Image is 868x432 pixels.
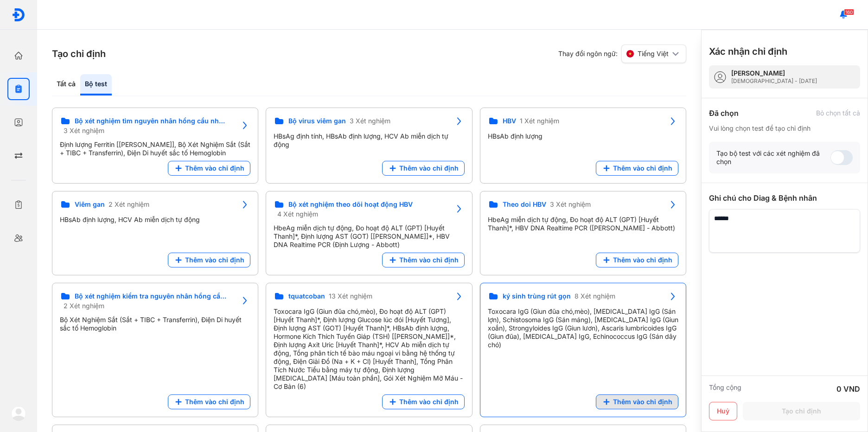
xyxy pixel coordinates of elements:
button: Thêm vào chỉ định [596,394,678,409]
button: Thêm vào chỉ định [382,161,465,176]
span: Thêm vào chỉ định [613,164,672,172]
span: tquatcoban [288,292,325,300]
div: HBsAg định tính, HBsAb định lượng, HCV Ab miễn dịch tự động [274,132,464,149]
button: Thêm vào chỉ định [168,161,250,176]
div: Bỏ chọn tất cả [816,109,860,117]
span: 160 [844,9,854,15]
span: Bộ virus viêm gan [288,117,346,125]
div: Toxocara IgG (Giun đũa chó,mèo), [MEDICAL_DATA] IgG (Sán lợn), Schistosoma IgG (Sán máng), [MEDIC... [488,307,678,349]
span: Thêm vào chỉ định [399,164,459,172]
span: Thêm vào chỉ định [185,164,244,172]
div: Bộ Xét Nghiệm Sắt (Sắt + TIBC + Transferrin), Điện Di huyết sắc tố Hemoglobin [60,316,250,332]
span: 13 Xét nghiệm [329,292,372,300]
div: Bộ test [80,74,112,95]
span: 3 Xét nghiệm [350,117,390,125]
div: [DEMOGRAPHIC_DATA] - [DATE] [731,77,817,85]
span: 2 Xét nghiệm [64,302,104,310]
div: [PERSON_NAME] [731,69,817,77]
div: Tổng cộng [709,383,741,394]
button: Tạo chỉ định [743,402,860,420]
span: 2 Xét nghiệm [108,200,149,209]
span: ký sinh trùng rút gọn [503,292,571,300]
h3: Tạo chỉ định [52,47,106,60]
div: Đã chọn [709,108,739,119]
span: Bộ xét nghiệm theo dõi hoạt động HBV [288,200,413,209]
button: Thêm vào chỉ định [596,253,678,267]
button: Thêm vào chỉ định [596,161,678,176]
div: HBsAb định lượng, HCV Ab miễn dịch tự động [60,216,250,224]
div: Thay đổi ngôn ngữ: [558,44,686,63]
span: Thêm vào chỉ định [185,398,244,406]
div: Toxocara IgG (Giun đũa chó,mèo), Đo hoạt độ ALT (GPT) [Huyết Thanh]*, Định lượng Glucose lúc đói ... [274,307,464,391]
div: Ghi chú cho Diag & Bệnh nhân [709,192,860,203]
div: Vui lòng chọn test để tạo chỉ định [709,124,860,133]
span: Thêm vào chỉ định [399,398,459,406]
div: Tạo bộ test với các xét nghiệm đã chọn [716,149,830,166]
span: HBV [503,117,516,125]
img: logo [12,8,26,22]
img: logo [11,406,26,421]
button: Thêm vào chỉ định [382,253,465,267]
span: Thêm vào chỉ định [613,398,672,406]
div: HbeAg miễn dịch tự động, Đo hoạt độ ALT (GPT) [Huyết Thanh]*, Định lượng AST (GOT) [[PERSON_NAME]... [274,224,464,249]
span: Thêm vào chỉ định [185,256,244,264]
span: 3 Xét nghiệm [64,127,104,135]
div: Tất cả [52,74,80,95]
span: Tiếng Việt [638,50,669,58]
span: 8 Xét nghiệm [574,292,615,300]
button: Thêm vào chỉ định [382,394,465,409]
button: Huỷ [709,402,737,420]
div: HbeAg miễn dịch tự động, Đo hoạt độ ALT (GPT) [Huyết Thanh]*, HBV DNA Realtime PCR ([PERSON_NAME]... [488,216,678,232]
span: Thêm vào chỉ định [399,256,459,264]
span: Bộ xét nghiệm kiểm tra nguyên nhân hồng cầu nhỏ nh [75,292,226,300]
span: 3 Xét nghiệm [550,200,591,209]
button: Thêm vào chỉ định [168,253,250,267]
span: 1 Xét nghiệm [520,117,559,125]
span: Viêm gan [75,200,105,209]
span: Thêm vào chỉ định [613,256,672,264]
div: 0 VND [836,383,860,394]
button: Thêm vào chỉ định [168,394,250,409]
h3: Xác nhận chỉ định [709,45,787,58]
div: HBsAb định lượng [488,132,678,140]
span: 4 Xét nghiệm [277,210,318,218]
span: Theo doi HBV [503,200,546,209]
span: Bộ xét nghiệm tìm nguyên nhân hồng cầu nhỏ nhược s [75,117,226,125]
div: Định lượng Ferritin [[PERSON_NAME]], Bộ Xét Nghiệm Sắt (Sắt + TIBC + Transferrin), Điện Di huyết ... [60,140,250,157]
